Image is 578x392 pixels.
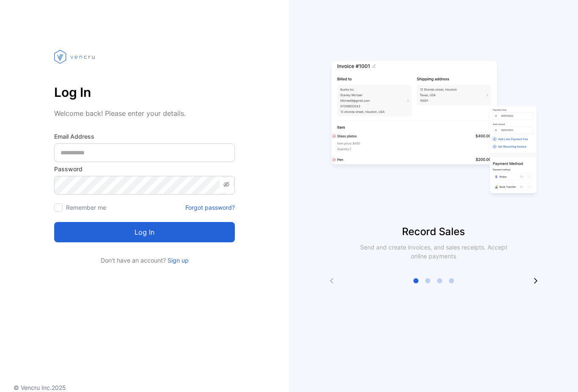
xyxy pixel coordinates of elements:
label: Password [54,164,235,173]
img: slider image [328,34,539,224]
a: Sign up [166,257,189,264]
label: Remember me [66,204,106,211]
p: Welcome back! Please enter your details. [54,108,235,118]
a: Forgot password? [185,203,235,212]
p: Don't have an account? [54,256,235,265]
label: Email Address [54,132,235,141]
button: Log in [54,222,235,242]
p: Log In [54,82,235,102]
img: vencru logo [54,34,96,79]
p: Record Sales [289,224,578,239]
p: Send and create invoices, and sales receipts. Accept online payments [352,243,515,260]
